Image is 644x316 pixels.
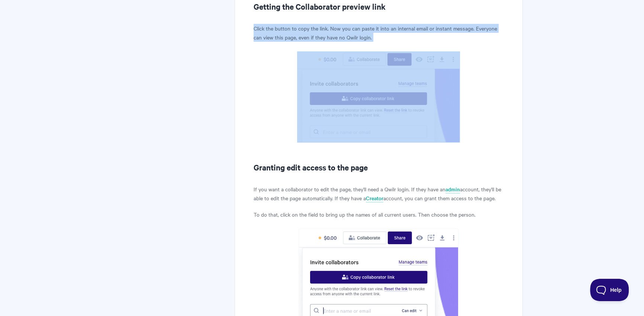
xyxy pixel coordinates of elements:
[445,185,460,194] a: admin
[254,210,504,219] p: To do that, click on the field to bring up the names of all current users. Then choose the person.
[366,194,383,202] a: Creator
[590,279,629,301] iframe: Toggle Customer Support
[254,0,504,12] h2: Getting the Collaborator preview link
[254,161,504,173] h2: Granting edit access to the page
[254,24,504,42] p: Click the button to copy the link. Now you can paste it into an internal email or instant message...
[297,51,460,143] img: file-XOm1F0qemY.png
[254,185,504,202] p: If you want a collaborator to edit the page, they'll need a Qwilr login. If they have an account,...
